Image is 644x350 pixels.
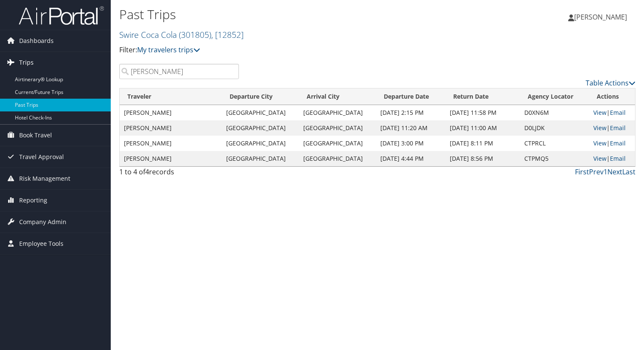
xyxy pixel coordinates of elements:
span: , [ 12852 ] [211,29,244,40]
span: ( 301805 ) [179,29,211,40]
a: Email [610,154,626,162]
h1: Past Trips [119,6,463,23]
a: Email [610,124,626,132]
th: Traveler: activate to sort column ascending [120,88,222,105]
a: Prev [589,167,604,176]
span: Dashboards [19,30,54,51]
div: 1 to 4 of records [119,167,239,181]
td: CTPRCL [520,136,589,151]
td: [DATE] 8:56 PM [446,151,520,166]
th: Actions [589,88,635,105]
th: Agency Locator: activate to sort column ascending [520,88,589,105]
p: Filter: [119,45,463,56]
span: Reporting [19,190,47,211]
td: [DATE] 2:15 PM [376,105,446,120]
td: [GEOGRAPHIC_DATA] [299,120,376,136]
a: Email [610,139,626,147]
th: Departure City: activate to sort column ascending [222,88,299,105]
a: View [593,139,607,147]
td: D0LJDK [520,120,589,136]
td: [DATE] 3:00 PM [376,136,446,151]
a: My travelers trips [137,45,200,54]
a: Last [622,167,635,176]
span: 4 [145,167,149,176]
a: First [575,167,589,176]
input: Search Traveler or Arrival City [119,64,239,79]
a: View [593,154,607,162]
td: [GEOGRAPHIC_DATA] [222,136,299,151]
td: [GEOGRAPHIC_DATA] [222,105,299,120]
th: Arrival City: activate to sort column ascending [299,88,376,105]
span: Company Admin [19,211,66,233]
td: [DATE] 8:11 PM [446,136,520,151]
a: View [593,108,607,117]
span: [PERSON_NAME] [574,12,627,22]
td: [DATE] 11:20 AM [376,120,446,136]
td: D0XN6M [520,105,589,120]
span: Risk Management [19,168,70,189]
td: [PERSON_NAME] [120,105,222,120]
td: [GEOGRAPHIC_DATA] [222,120,299,136]
td: [GEOGRAPHIC_DATA] [299,136,376,151]
td: [PERSON_NAME] [120,120,222,136]
th: Return Date: activate to sort column ascending [446,88,520,105]
td: [DATE] 11:58 PM [446,105,520,120]
a: 1 [604,167,607,176]
td: [DATE] 11:00 AM [446,120,520,136]
td: [GEOGRAPHIC_DATA] [222,151,299,166]
a: Swire Coca Cola [119,29,244,40]
td: [DATE] 4:44 PM [376,151,446,166]
img: airportal-logo.png [19,6,104,26]
td: [GEOGRAPHIC_DATA] [299,151,376,166]
td: | [589,151,635,166]
a: [PERSON_NAME] [568,4,635,30]
td: CTPMQ5 [520,151,589,166]
td: | [589,120,635,136]
a: Email [610,108,626,117]
span: Book Travel [19,125,52,146]
a: View [593,124,607,132]
td: | [589,136,635,151]
td: [PERSON_NAME] [120,136,222,151]
a: Table Actions [586,78,635,88]
a: Next [607,167,622,176]
td: [GEOGRAPHIC_DATA] [299,105,376,120]
th: Departure Date: activate to sort column ascending [376,88,446,105]
span: Employee Tools [19,233,63,254]
td: [PERSON_NAME] [120,151,222,166]
span: Travel Approval [19,146,64,168]
td: | [589,105,635,120]
span: Trips [19,52,34,73]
